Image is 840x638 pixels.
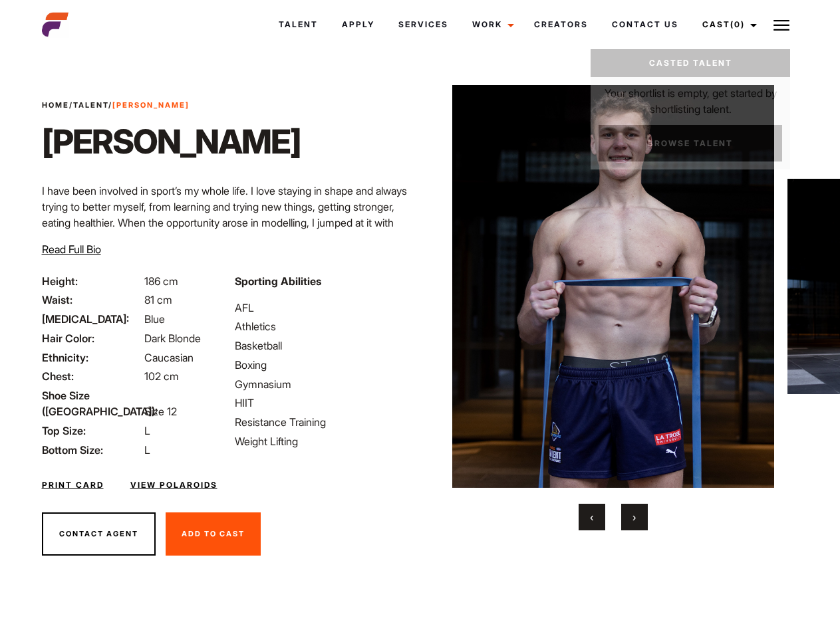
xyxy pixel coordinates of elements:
span: Caucasian [144,351,194,364]
span: Bottom Size: [42,442,142,458]
a: Casted Talent [591,49,790,77]
li: HIIT [235,395,412,411]
li: Basketball [235,338,412,354]
a: Talent [73,100,108,110]
li: Resistance Training [235,414,412,430]
li: Athletics [235,318,412,334]
a: Home [42,100,69,110]
a: View Polaroids [130,479,217,491]
img: cropped-aefm-brand-fav-22-square.png [42,11,69,38]
li: Gymnasium [235,376,412,392]
span: Next [632,510,636,524]
span: Height: [42,273,142,289]
span: Read Full Bio [42,243,101,256]
span: Ethnicity: [42,350,142,366]
img: Burger icon [773,17,789,33]
span: 102 cm [144,370,179,383]
p: I have been involved in sport’s my whole life. I love staying in shape and always trying to bette... [42,183,412,310]
span: Dark Blonde [144,332,201,345]
span: Top Size: [42,423,142,439]
button: Contact Agent [42,512,156,556]
span: 81 cm [144,293,172,306]
a: Work [460,7,522,43]
button: Read Full Bio [42,241,101,257]
a: Talent [267,7,330,43]
a: Browse Talent [599,125,782,161]
a: Print Card [42,479,104,491]
span: L [144,443,150,457]
button: Add To Cast [166,512,261,556]
span: [MEDICAL_DATA]: [42,311,142,327]
strong: Sporting Abilities [235,274,321,288]
span: / / [42,100,190,111]
a: Creators [522,7,600,43]
span: 186 cm [144,274,178,288]
p: Your shortlist is empty, get started by shortlisting talent. [591,77,790,117]
li: Weight Lifting [235,433,412,449]
span: Shoe Size ([GEOGRAPHIC_DATA]): [42,387,142,419]
a: Apply [330,7,386,43]
a: Cast(0) [690,7,765,43]
span: (0) [730,19,745,29]
span: Size 12 [144,405,177,418]
span: Previous [590,510,593,524]
li: Boxing [235,357,412,373]
a: Contact Us [600,7,690,43]
span: Hair Color: [42,330,142,346]
a: Services [386,7,460,43]
h1: [PERSON_NAME] [42,122,301,161]
span: Blue [144,312,165,326]
strong: [PERSON_NAME] [112,100,190,110]
span: Waist: [42,292,142,308]
span: Add To Cast [182,529,245,538]
span: Chest: [42,368,142,384]
li: AFL [235,300,412,316]
span: L [144,424,150,437]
